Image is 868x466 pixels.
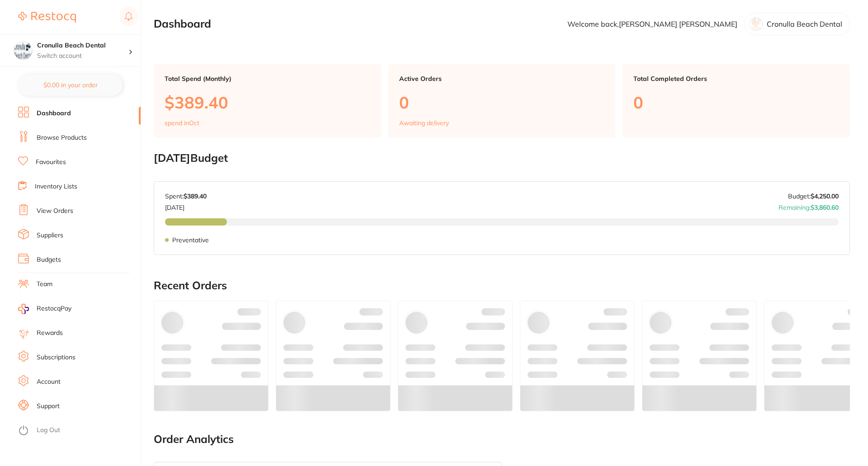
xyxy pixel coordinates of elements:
[778,200,839,211] p: Remaining:
[788,193,839,200] p: Budget:
[165,119,199,127] p: spend in Oct
[37,41,128,50] h4: Cronulla Beach Dental
[37,52,128,61] p: Switch account
[18,304,29,314] img: RestocqPay
[184,192,207,200] strong: $389.40
[154,433,850,446] h2: Order Analytics
[18,424,138,438] button: Log Out
[399,93,605,112] p: 0
[37,377,61,386] a: Account
[399,119,449,127] p: Awaiting delivery
[165,75,370,82] p: Total Spend (Monthly)
[165,200,207,211] p: [DATE]
[37,280,52,289] a: Team
[37,231,63,240] a: Suppliers
[623,64,850,137] a: Total Completed Orders0
[165,193,207,200] p: Spent:
[567,20,737,28] p: Welcome back, [PERSON_NAME] [PERSON_NAME]
[399,75,605,82] p: Active Orders
[154,152,850,165] h2: [DATE] Budget
[154,279,850,292] h2: Recent Orders
[14,42,32,60] img: Cronulla Beach Dental
[388,64,616,137] a: Active Orders0Awaiting delivery
[37,304,71,313] span: RestocqPay
[37,255,61,264] a: Budgets
[37,207,73,216] a: View Orders
[37,109,71,118] a: Dashboard
[37,133,87,142] a: Browse Products
[172,236,209,244] p: Preventative
[37,329,63,338] a: Rewards
[811,192,839,200] strong: $4,250.00
[18,7,76,28] a: Restocq Logo
[154,64,381,137] a: Total Spend (Monthly)$389.40spend inOct
[37,426,60,435] a: Log Out
[811,203,839,212] strong: $3,860.60
[154,18,211,30] h2: Dashboard
[37,402,60,411] a: Support
[18,74,123,96] button: $0.00 in your order
[18,12,76,23] img: Restocq Logo
[767,20,842,28] p: Cronulla Beach Dental
[633,75,839,82] p: Total Completed Orders
[35,182,77,191] a: Inventory Lists
[37,353,75,362] a: Subscriptions
[165,93,370,112] p: $389.40
[36,158,66,167] a: Favourites
[633,93,839,112] p: 0
[18,304,71,314] a: RestocqPay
